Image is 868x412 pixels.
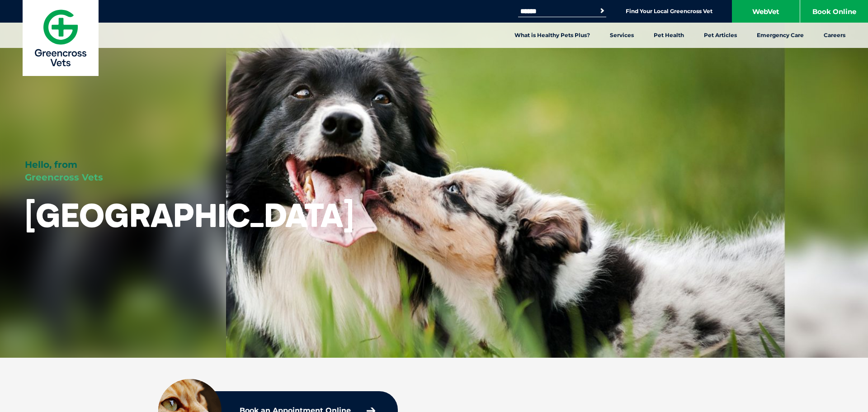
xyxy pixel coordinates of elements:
a: Pet Health [644,23,694,48]
a: Emergency Care [747,23,814,48]
span: Greencross Vets [25,172,103,183]
a: Careers [814,23,855,48]
a: What is Healthy Pets Plus? [505,23,600,48]
span: Hello, from [25,159,77,170]
h1: [GEOGRAPHIC_DATA] [25,197,354,233]
button: Search [598,6,607,15]
a: Pet Articles [694,23,747,48]
a: Services [600,23,644,48]
a: Find Your Local Greencross Vet [626,8,712,15]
